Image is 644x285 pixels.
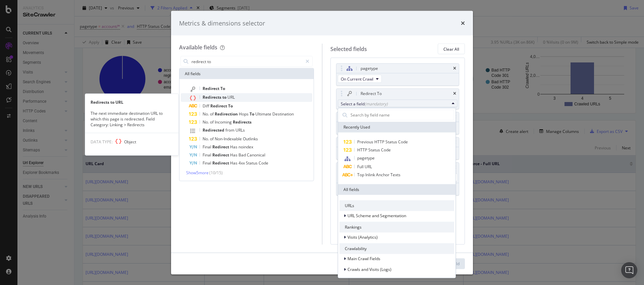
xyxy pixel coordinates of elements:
span: noindex [238,144,253,150]
span: Canonical [247,152,265,158]
span: Redirects [233,119,252,125]
div: Previous HTTP Status CodetimesOn Compared Crawl [336,137,460,160]
span: Redirected [203,127,225,133]
span: Top Inlink Anchor Texts [357,172,400,177]
span: Hops [239,111,250,117]
div: pagetype [361,65,378,72]
div: Recently Used [338,122,455,132]
span: Final [203,152,212,158]
span: Redirects [203,94,222,100]
span: Has [230,152,238,158]
div: Metrics & dimensions selector [179,19,265,28]
span: HTTP Status Code [357,147,391,152]
div: Select a field [341,101,449,106]
div: The next immediate destination URL to which this page is redirected. Field Category: Linking > Re... [85,110,178,127]
div: times [461,19,465,28]
span: Final [203,160,212,166]
div: Redirect To [361,90,382,97]
div: SourcetimesFull URLOn Current Crawl [336,162,460,196]
span: Diff [203,103,210,109]
span: from [225,127,235,133]
div: modal [171,11,473,274]
span: No. [203,111,210,117]
div: Redirect TotimesSelect a field(mandatory)Recently UsedPrevious HTTP Status CodeHTTP Status Codepa... [336,89,460,109]
span: Redirect [212,160,230,166]
span: Has [230,160,238,166]
span: of [210,119,215,125]
span: 4xx [238,160,246,166]
span: Destination [272,111,294,117]
div: Rankings [339,222,454,232]
span: Final [203,144,212,150]
span: Status [246,160,259,166]
span: No. [203,119,210,125]
div: Open Intercom Messenger [621,262,637,278]
span: Non-Indexable [215,136,243,142]
span: of [210,111,215,117]
span: Visits (Analytics) [347,234,378,240]
span: Show 5 more [186,170,209,176]
span: Redirect [212,152,230,158]
div: Crawlability [339,243,454,254]
button: Select a field(mandatory) [338,100,458,108]
span: Ultimate [255,111,272,117]
div: (mandatory) [365,101,388,106]
span: Code [259,160,268,166]
span: Bad [238,152,247,158]
span: Outlinks [243,136,258,142]
span: To [250,111,255,117]
div: All fields [338,184,455,195]
div: times [453,66,456,70]
span: URLs [235,127,245,133]
button: Clear All [438,44,465,54]
div: Clear All [443,46,459,52]
span: Redirect [210,103,228,109]
span: Has [230,144,238,150]
input: Search by field name [350,110,454,120]
div: Selected fields [330,45,367,53]
span: ( 10 / 15 ) [209,170,223,176]
div: HTTP Status CodetimesOn Current Crawl [336,112,460,135]
input: Search by field name [191,56,303,66]
span: On Current Crawl [341,76,373,82]
span: Redirect [212,144,230,150]
span: Redirect [203,86,220,91]
div: times [453,92,456,96]
button: On Current Crawl [338,75,382,83]
span: URL [227,94,235,100]
span: URL Scheme and Segmentation [347,212,406,218]
span: To [228,103,233,109]
span: Redirection [215,111,239,117]
div: pagetypetimesOn Current Crawl [336,63,460,86]
span: To [220,86,225,91]
span: Previous HTTP Status Code [357,139,408,144]
span: No. [203,136,210,142]
span: pagetype [357,155,375,160]
div: URLs [339,200,454,211]
span: Full URL [357,163,372,169]
div: All fields [179,68,314,79]
span: to [222,94,227,100]
span: of [210,136,215,142]
div: Available fields [179,44,217,51]
div: Redirects to URL [85,99,178,105]
span: Incoming [215,119,233,125]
